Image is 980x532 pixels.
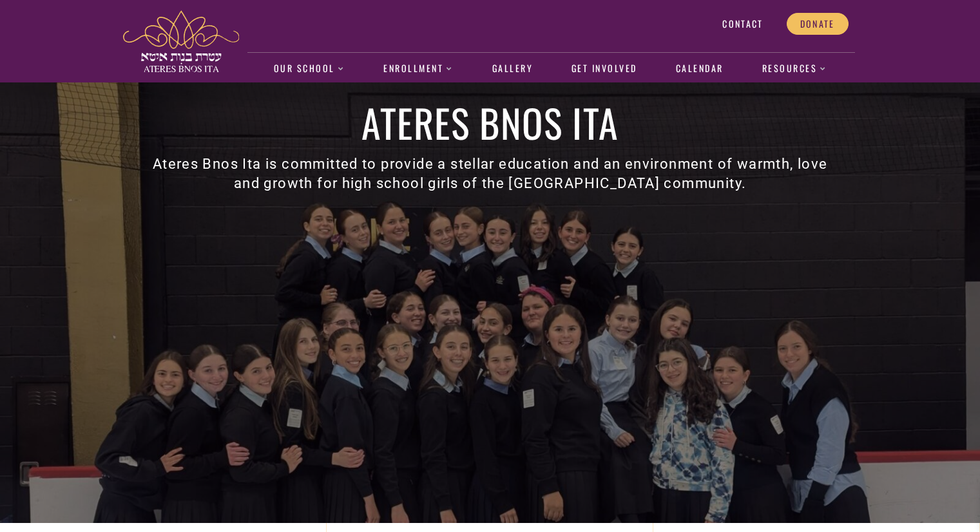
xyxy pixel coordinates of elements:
[564,54,644,84] a: Get Involved
[377,54,460,84] a: Enrollment
[669,54,730,84] a: Calendar
[144,155,837,193] h3: Ateres Bnos Ita is committed to provide a stellar education and an environment of warmth, love an...
[267,54,351,84] a: Our School
[709,13,776,35] a: Contact
[722,18,763,30] span: Contact
[144,103,837,142] h1: Ateres Bnos Ita
[485,54,539,84] a: Gallery
[123,10,239,72] img: ateres
[755,54,834,84] a: Resources
[800,18,835,30] span: Donate
[787,13,849,35] a: Donate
